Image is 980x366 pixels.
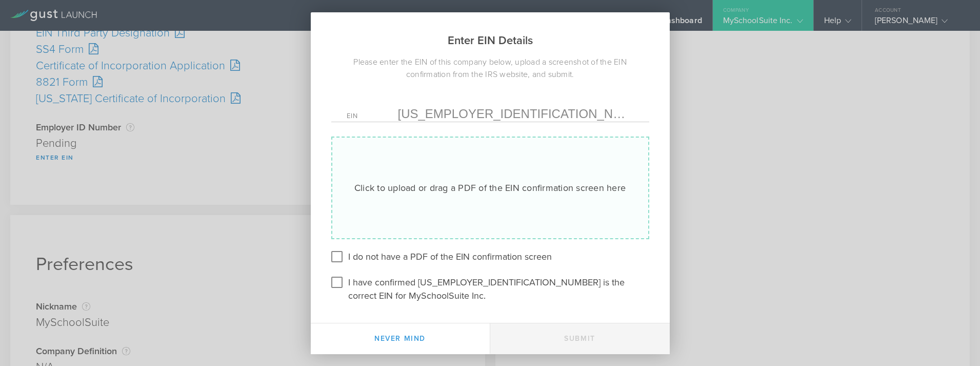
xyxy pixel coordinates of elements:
[311,56,670,81] div: Please enter the EIN of this company below, upload a screenshot of the EIN confirmation from the ...
[398,106,634,122] input: Required
[347,113,398,122] label: EIN
[929,317,980,366] iframe: Chat Widget
[311,323,490,354] button: Never mind
[311,12,670,56] h2: Enter EIN Details
[348,248,552,263] label: I do not have a PDF of the EIN confirmation screen
[348,274,647,302] label: I have confirmed [US_EMPLOYER_IDENTIFICATION_NUMBER] is the correct EIN for MySchoolSuite Inc.
[354,181,626,195] div: Click to upload or drag a PDF of the EIN confirmation screen here
[490,323,670,354] button: Submit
